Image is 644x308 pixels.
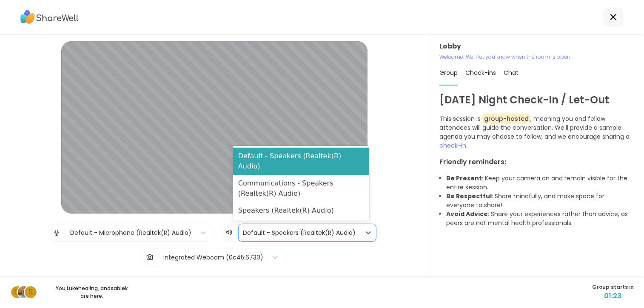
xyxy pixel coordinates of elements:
li: : Share mindfully, and make space for everyone to share! [446,192,634,210]
p: This session is , meaning you and fellow attendees will guide the conversation. We'll provide a s... [439,114,634,150]
span: check-in [439,141,466,150]
li: : Keep your camera on and remain visible for the entire session. [446,174,634,192]
span: s [28,287,33,298]
b: Be Present [446,174,482,183]
img: Lukehealing [18,286,30,298]
div: Integrated Webcam (0c45:6730) [163,253,263,262]
span: Check-ins [465,68,496,77]
p: You, Lukehealing , and sablek are here. [44,285,140,300]
h3: Lobby [439,41,634,51]
span: | [237,228,239,238]
span: Group starts in [592,283,634,291]
img: Microphone [53,224,60,241]
span: 01:23 [592,291,634,301]
div: Speakers (Realtek(R) Audio) [233,202,369,219]
b: Avoid Advice [446,210,488,218]
b: Be Respectful [446,192,492,200]
span: | [64,224,66,241]
div: Default - Microphone (Realtek(R) Audio) [70,228,191,237]
span: c [14,287,20,298]
h3: Friendly reminders: [439,157,634,167]
img: ShareWell Logo [20,7,79,27]
div: Communications - Speakers (Realtek(R) Audio) [233,175,369,202]
li: : Share your experiences rather than advice, as peers are not mental health professionals. [446,210,634,228]
img: Camera [146,249,154,266]
h1: [DATE] Night Check-In / Let-Out [439,92,634,108]
span: group-hosted [482,114,530,124]
div: Default - Speakers (Realtek(R) Audio) [233,148,369,175]
span: | [157,249,159,266]
span: Chat [504,68,519,77]
span: Group [439,68,458,77]
p: Welcome! We’ll let you know when the room is open. [439,53,634,61]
